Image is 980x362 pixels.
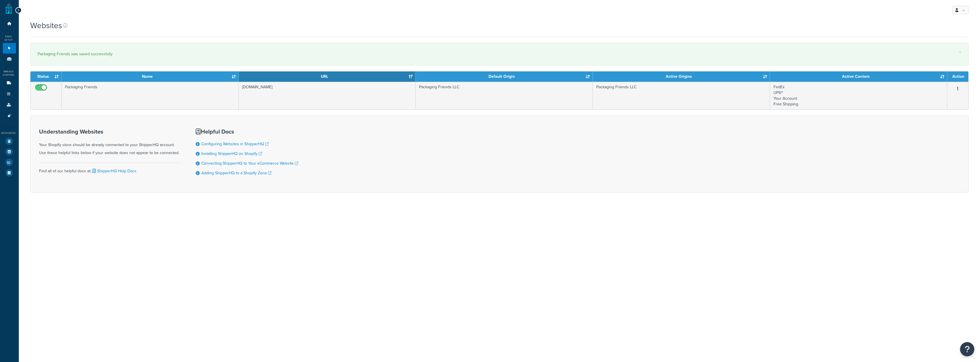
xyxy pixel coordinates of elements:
[3,19,16,29] li: Dashboard
[239,71,416,82] th: URL: activate to sort column ascending
[416,71,593,82] th: Default Origin: activate to sort column ascending
[3,157,16,167] li: Analytics
[6,3,12,14] a: ShipperHQ Home
[91,168,136,174] a: ShipperHQ Help Docs
[770,71,947,82] th: Active Carriers: activate to sort column ascending
[3,147,16,157] li: Marketplace
[959,50,961,55] a: ×
[39,128,181,157] div: Your Shopify store should be already connected to your ShipperHQ account. Use these helpful links...
[62,71,239,82] th: Name: activate to sort column ascending
[30,71,62,82] th: Status: activate to sort column ascending
[416,82,593,109] td: Packaging Friends LLC
[39,128,181,135] h3: Understanding Websites
[239,82,416,109] td: [DOMAIN_NAME]
[201,141,269,147] a: Configuring Websites in ShipperHQ
[201,151,262,157] a: Installing ShipperHQ on Shopify
[770,82,947,109] td: FedEx UPS® Your Account Free Shipping
[960,342,974,356] button: Open Resource Center
[201,170,271,176] a: Adding ShipperHQ to a Shopify Zone
[39,163,181,175] div: Find all of our helpful docs at:
[3,43,16,54] li: Websites
[38,50,961,58] div: Packaging Friends was saved successfully
[30,20,62,31] h1: Websites
[62,82,239,109] td: Packaging Friends
[3,111,16,121] li: Advanced Features
[201,160,298,166] a: Connecting ShipperHQ to Your eCommerce Website
[196,128,298,135] h3: Helpful Docs
[593,71,770,82] th: Active Origins: activate to sort column ascending
[593,82,770,109] td: Packaging Friends LLC
[3,136,16,146] li: Test Your Rates
[3,54,16,64] li: Origins
[3,89,16,99] li: Shipping Rules
[3,78,16,89] li: Carriers
[3,168,16,178] li: Help Docs
[3,100,16,110] li: Boxes
[947,71,968,82] th: Action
